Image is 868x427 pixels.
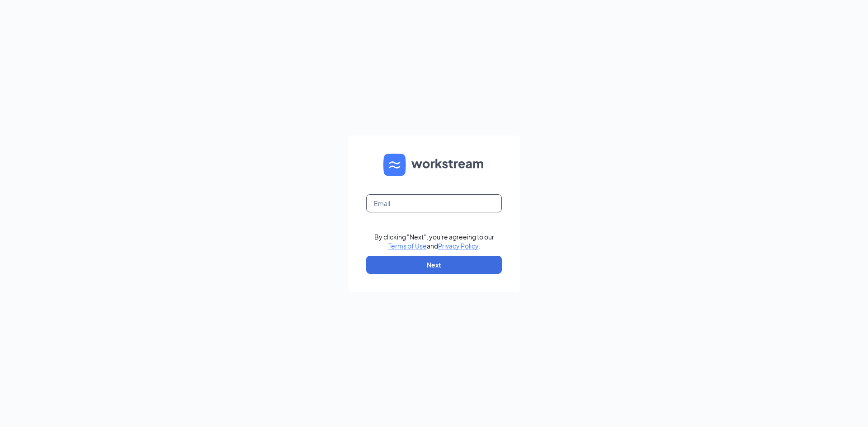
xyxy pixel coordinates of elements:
[366,194,502,212] input: Email
[366,256,502,274] button: Next
[388,242,427,250] a: Terms of Use
[438,242,478,250] a: Privacy Policy
[374,232,494,250] div: By clicking "Next", you're agreeing to our and .
[383,154,485,176] img: WS logo and Workstream text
